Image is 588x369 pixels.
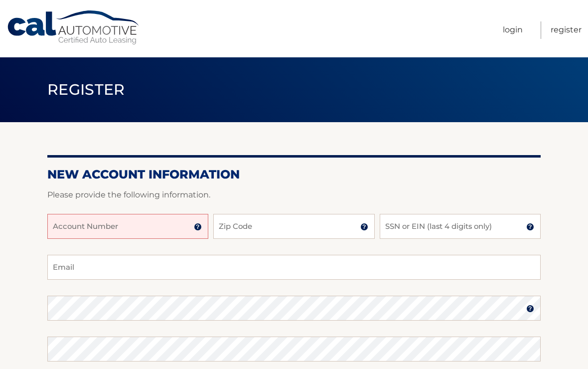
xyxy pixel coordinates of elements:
[213,214,374,239] input: Zip Code
[47,255,541,280] input: Email
[380,214,541,239] input: SSN or EIN (last 4 digits only)
[6,10,141,45] a: Cal Automotive
[503,21,523,39] a: Login
[526,305,534,313] img: tooltip.svg
[47,188,541,202] p: Please provide the following information.
[526,223,534,231] img: tooltip.svg
[194,223,202,231] img: tooltip.svg
[47,80,125,99] span: Register
[47,214,208,239] input: Account Number
[47,167,541,182] h2: New Account Information
[551,21,582,39] a: Register
[360,223,368,231] img: tooltip.svg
